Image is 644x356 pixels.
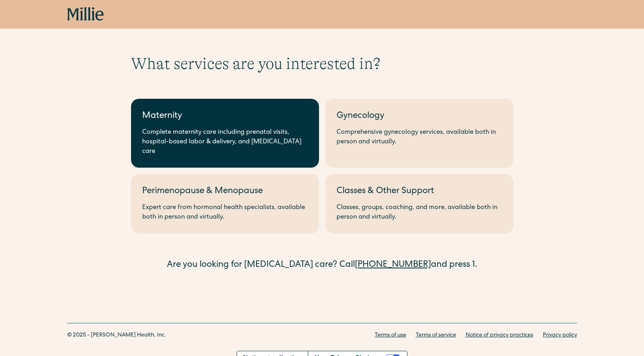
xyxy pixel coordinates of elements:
a: Notice of privacy practices [466,331,533,340]
div: Gynecology [337,110,502,123]
div: Expert care from hormonal health specialists, available both in person and virtually. [142,203,308,222]
h1: What services are you interested in? [131,54,513,73]
a: Privacy policy [543,331,577,340]
div: Classes, groups, coaching, and more, available both in person and virtually. [337,203,502,222]
div: Complete maternity care including prenatal visits, hospital-based labor & delivery, and [MEDICAL_... [142,128,308,156]
div: Maternity [142,110,308,123]
a: [PHONE_NUMBER] [355,261,431,270]
div: Are you looking for [MEDICAL_DATA] care? Call and press 1. [131,259,513,272]
a: Perimenopause & MenopauseExpert care from hormonal health specialists, available both in person a... [131,174,319,233]
div: © 2025 - [PERSON_NAME] Health, Inc. [67,331,166,340]
a: GynecologyComprehensive gynecology services, available both in person and virtually. [325,99,513,168]
a: Classes & Other SupportClasses, groups, coaching, and more, available both in person and virtually. [325,174,513,233]
a: Terms of use [375,331,406,340]
div: Classes & Other Support [337,185,502,198]
div: Perimenopause & Menopause [142,185,308,198]
a: MaternityComplete maternity care including prenatal visits, hospital-based labor & delivery, and ... [131,99,319,168]
div: Comprehensive gynecology services, available both in person and virtually. [337,128,502,147]
a: Terms of service [416,331,456,340]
